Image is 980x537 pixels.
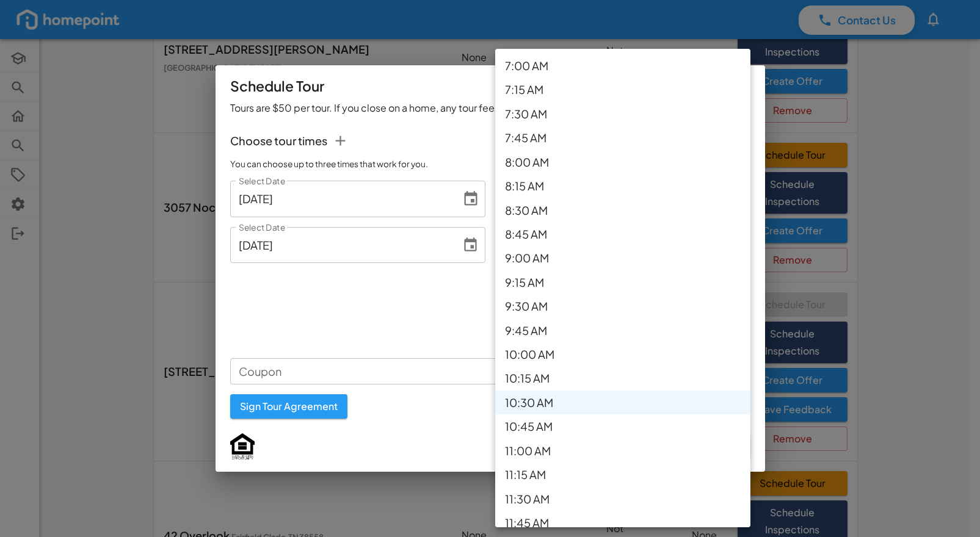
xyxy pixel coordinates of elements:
[495,174,750,198] li: 8:15 AM
[495,511,750,535] li: 11:45 AM
[495,366,750,390] li: 10:15 AM
[495,439,750,463] li: 11:00 AM
[495,126,750,150] li: 7:45 AM
[495,222,750,246] li: 8:45 AM
[495,270,750,294] li: 9:15 AM
[495,77,750,101] li: 7:15 AM
[495,150,750,174] li: 8:00 AM
[495,463,750,486] li: 11:15 AM
[495,487,750,511] li: 11:30 AM
[495,54,750,77] li: 7:00 AM
[495,414,750,438] li: 10:45 AM
[495,391,750,414] li: 10:30 AM
[495,342,750,366] li: 10:00 AM
[495,246,750,270] li: 9:00 AM
[495,294,750,318] li: 9:30 AM
[495,198,750,222] li: 8:30 AM
[495,319,750,342] li: 9:45 AM
[495,102,750,126] li: 7:30 AM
